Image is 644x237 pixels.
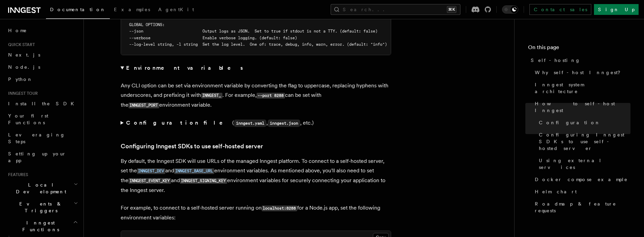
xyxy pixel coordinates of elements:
strong: Environment variables [126,65,244,71]
span: Leveraging Steps [8,132,65,144]
button: Inngest Functions [5,217,79,236]
a: INNGEST_BASE_URL [174,167,214,174]
strong: Configuration file [126,120,232,126]
a: Next.js [5,49,79,61]
a: Install the SDK [5,98,79,110]
h4: On this page [528,43,630,54]
code: INNGEST_ [201,93,222,99]
button: Search...⌘K [331,4,460,15]
a: Inngest system architecture [532,79,630,98]
a: Contact sales [529,4,591,15]
p: Any CLI option can be set via environment variable by converting the flag to uppercase, replacing... [121,81,391,110]
a: Configuring Inngest SDKs to use self-hosted server [121,142,263,151]
span: Node.js [8,64,40,70]
button: Local Development [5,179,79,198]
span: How to self-host Inngest [535,100,630,114]
span: Install the SDK [8,101,78,106]
code: INNGEST_SIGNING_KEY [180,178,227,184]
span: Local Development [5,181,74,195]
a: Setting up your app [5,148,79,167]
summary: Configuration file(inngest.yaml,inngest.json, etc.) [121,118,391,128]
span: Features [5,172,28,177]
span: Inngest Functions [5,219,73,233]
code: inngest.json [268,120,300,127]
a: Why self-host Inngest? [532,66,630,79]
a: Python [5,73,79,85]
a: Docker compose example [532,173,630,186]
a: Roadmap & feature requests [532,198,630,217]
a: INNGEST_DEV [137,167,165,174]
span: Helm chart [535,188,577,195]
span: Docker compose example [535,176,628,183]
span: --log-level string, -l string Set the log level. One of: trace, debug, info, warn, error. (defaul... [129,42,387,47]
span: Self-hosting [531,57,580,64]
span: --json Output logs as JSON. Set to true if stdout is not a TTY. (default: false) [129,29,378,34]
span: Python [8,77,33,82]
span: Documentation [50,7,106,12]
span: Why self-host Inngest? [535,69,625,76]
a: Leveraging Steps [5,129,79,148]
summary: Environment variables [121,63,391,73]
p: For example, to connect to a self-hosted server running on for a Node.js app, set the following e... [121,203,391,222]
span: Events & Triggers [5,200,74,214]
span: Setting up your app [8,151,66,163]
code: INNGEST_BASE_URL [174,168,214,174]
span: Using external services [539,157,630,171]
a: Helm chart [532,186,630,198]
code: INNGEST_DEV [137,168,165,174]
code: inngest.yaml [234,120,266,127]
p: By default, the Inngest SDK will use URLs of the managed Inngest platform. To connect to a self-h... [121,156,391,195]
code: INNGEST_EVENT_KEY [128,178,171,184]
a: AgentKit [154,2,198,18]
button: Events & Triggers [5,198,79,217]
a: Node.js [5,61,79,73]
code: localhost:8288 [262,206,297,211]
span: Inngest tour [5,91,38,96]
span: Your first Functions [8,113,48,125]
button: Toggle dark mode [502,5,518,14]
span: --verbose Enable verbose logging. (default: false) [129,36,297,40]
span: AgentKit [158,7,194,12]
a: Self-hosting [528,54,630,66]
a: Using external services [536,154,630,173]
a: Home [5,24,79,37]
code: --port 8288 [257,93,285,99]
span: Configuration [539,119,600,126]
span: Examples [114,7,150,12]
span: Home [8,27,27,34]
a: Documentation [46,2,110,19]
a: Sign Up [594,4,639,15]
span: Inngest system architecture [535,81,630,95]
span: Quick start [5,42,35,47]
kbd: ⌘K [447,6,456,13]
span: Roadmap & feature requests [535,200,630,214]
a: Your first Functions [5,110,79,129]
a: Configuration [536,116,630,129]
a: How to self-host Inngest [532,98,630,116]
span: Next.js [8,52,40,58]
code: INNGEST_PORT [128,103,159,108]
a: Configuring Inngest SDKs to use self-hosted server [536,129,630,154]
span: Configuring Inngest SDKs to use self-hosted server [539,131,630,152]
span: GLOBAL OPTIONS: [129,22,165,27]
a: Examples [110,2,154,18]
